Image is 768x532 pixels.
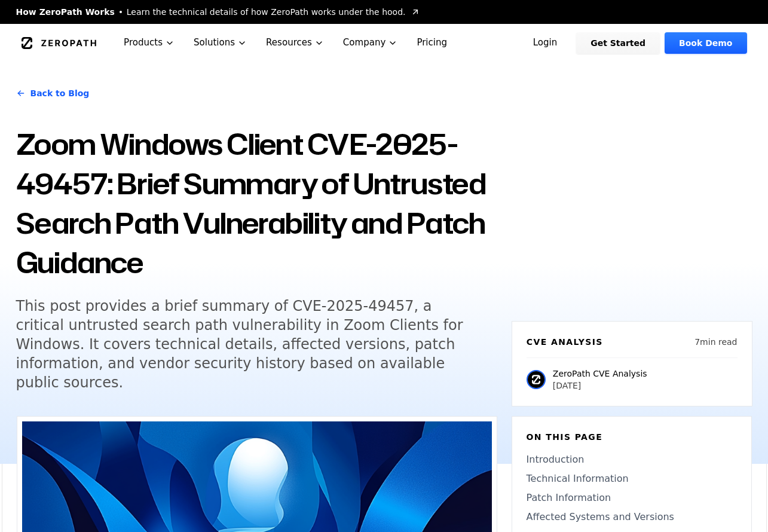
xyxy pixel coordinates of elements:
a: Patch Information [527,491,737,505]
img: ZeroPath CVE Analysis [527,370,546,389]
a: How ZeroPath WorksLearn the technical details of how ZeroPath works under the hood. [16,6,420,18]
span: Learn the technical details of how ZeroPath works under the hood. [127,6,406,18]
h1: Zoom Windows Client CVE-2025-49457: Brief Summary of Untrusted Search Path Vulnerability and Patc... [16,124,497,282]
span: How ZeroPath Works [16,6,115,18]
a: Introduction [527,452,737,467]
a: Technical Information [527,472,737,486]
nav: Global [2,24,767,62]
a: Pricing [407,24,457,62]
button: Resources [256,24,333,62]
h5: This post provides a brief summary of CVE-2025-49457, a critical untrusted search path vulnerabil... [16,296,475,392]
p: [DATE] [553,380,647,392]
a: Affected Systems and Versions [527,510,737,524]
button: Company [333,24,408,62]
p: 7 min read [694,336,737,348]
a: Login [519,32,572,54]
a: Get Started [576,32,660,54]
a: Back to Blog [16,77,90,110]
h6: On this page [527,431,737,443]
a: Book Demo [665,32,746,54]
h6: CVE Analysis [527,336,603,348]
p: ZeroPath CVE Analysis [553,368,647,380]
button: Products [114,24,184,62]
button: Solutions [184,24,256,62]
